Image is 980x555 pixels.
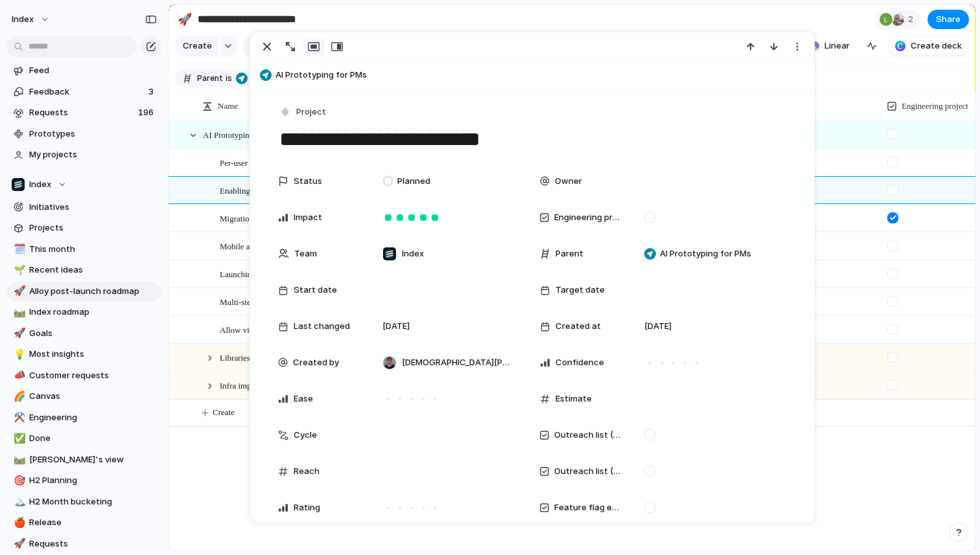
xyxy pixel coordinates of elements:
div: 💡 [14,347,23,362]
button: 🎯 [12,474,25,487]
span: Created at [555,320,600,333]
div: 🚀 [178,10,192,28]
button: Create deck [889,36,969,56]
button: 🌈 [12,390,25,403]
span: Start date [293,284,336,297]
button: 🚀 [12,327,25,340]
button: AI Prototyping for PMs [233,71,303,85]
span: Customer requests [29,369,157,382]
div: 🍎Release [6,513,161,532]
span: Outreach list ([DEMOGRAPHIC_DATA]) [554,429,622,442]
span: Share [936,13,961,26]
div: 🌈Canvas [6,387,161,406]
span: Prototypes [29,128,157,141]
span: Target date [555,284,604,297]
span: Create deck [911,40,962,52]
span: Canvas [29,390,157,403]
span: Planned [397,175,430,188]
span: Cycle [293,429,316,442]
button: ⚒️ [12,411,25,424]
span: Created by [292,356,338,369]
a: 💡Most insights [6,345,161,364]
div: 🚀 [14,284,23,299]
button: 🍎 [12,516,25,529]
span: Alloy post-launch roadmap [29,285,157,298]
a: Feedback3 [6,82,161,102]
span: Feature flag enabled [554,501,622,514]
div: 🚀Alloy post-launch roadmap [6,282,161,301]
span: Parent [555,247,583,260]
button: Project [276,103,329,122]
span: [DATE] [644,320,671,333]
button: is [223,71,235,85]
span: 2 [908,13,917,26]
button: ✅ [12,432,25,445]
span: Status [293,175,321,188]
span: Index [12,13,34,26]
span: Projects [29,221,157,234]
div: 🛤️Index roadmap [6,302,161,322]
span: Goals [29,327,157,340]
span: Engineering project [902,100,968,113]
div: 🌈 [14,389,23,404]
div: 🛤️ [14,452,23,467]
span: Allow viewing code [220,322,288,337]
span: Parent [197,73,223,84]
div: 🚀Requests [6,534,161,554]
span: Create [183,40,212,52]
button: 🚀 [174,9,195,30]
span: [DATE] [382,320,409,333]
span: Index [401,247,423,260]
a: 🚀Goals [6,324,161,343]
span: Initiatives [29,201,157,214]
button: 🚀 [12,538,25,550]
a: Prototypes [6,124,161,144]
button: 🏔️ [12,495,25,508]
button: Index [6,175,161,194]
a: 🌱Recent ideas [6,260,161,280]
span: AI Prototyping for PMs [236,73,301,84]
div: 🚀 [14,326,23,341]
a: 🎯H2 Planning [6,471,161,490]
span: AI Prototyping for PMs [203,127,283,142]
span: AI Prototyping for PMs [275,69,808,82]
span: Create [213,406,235,419]
div: ✅ [14,431,23,446]
span: Recent ideas [29,264,157,277]
button: Create [175,36,218,56]
span: My projects [29,148,157,161]
a: 📣Customer requests [6,366,161,385]
span: Migration to singleHTML library [220,210,332,225]
span: H2 Month bucketing [29,495,157,508]
span: Impact [293,211,321,224]
div: 🚀 [14,536,23,551]
button: AI Prototyping for PMs [256,65,808,85]
a: Requests196 [6,103,161,122]
div: 🗓️This month [6,240,161,259]
a: Feed [6,61,161,80]
span: Ease [293,392,312,405]
span: Project [296,106,325,119]
div: 🌱 [14,263,23,278]
span: Index roadmap [29,306,157,319]
div: 🍎 [14,515,23,530]
div: 🎯 [14,473,23,488]
span: Libraries [220,350,250,365]
a: ✅Done [6,429,161,448]
span: 196 [138,106,156,119]
span: Feedback [29,85,145,98]
span: Reach [293,465,319,478]
a: Initiatives [6,198,161,217]
span: Team [294,247,316,260]
a: Projects [6,218,161,238]
span: Index [29,178,51,191]
span: Most insights [29,348,157,361]
span: H2 Planning [29,474,157,487]
a: 🏔️H2 Month bucketing [6,492,161,512]
span: Name [218,100,238,113]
